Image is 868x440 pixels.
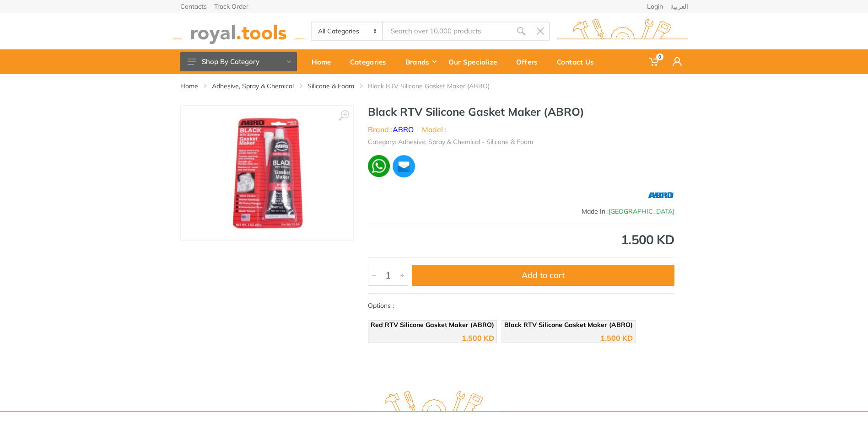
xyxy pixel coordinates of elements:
[648,184,674,207] img: ABRO
[510,52,550,71] div: Offers
[312,22,383,40] select: Category
[180,81,688,91] nav: breadcrumb
[180,3,207,10] a: Contacts
[670,3,688,10] a: العربية
[180,52,297,71] button: Shop By Category
[230,115,305,231] img: Royal Tools - Black RTV Silicone Gasket Maker (ABRO)
[368,320,497,343] a: Red RTV Silicone Gasket Maker (ABRO) 1.500 KD
[214,3,248,10] a: Track Order
[368,137,533,147] li: Category: Adhesive, Spray & Chemical - Silicone & Foam
[368,155,390,177] img: wa.webp
[307,81,354,91] a: Silicone & Foam
[422,124,447,135] li: Model :
[368,301,674,348] div: Options :
[550,52,607,71] div: Contact Us
[305,49,344,74] a: Home
[305,52,344,71] div: Home
[647,3,663,10] a: Login
[550,49,607,74] a: Contact Us
[557,19,688,44] img: royal.tools Logo
[442,49,510,74] a: Our Specialize
[368,207,674,216] div: Made In :
[173,19,304,44] img: royal.tools Logo
[643,49,666,74] a: 0
[462,334,494,342] div: 1.500 KD
[442,52,510,71] div: Our Specialize
[371,321,494,329] span: Red RTV Silicone Gasket Maker (ABRO)
[501,320,636,343] a: Black RTV Silicone Gasket Maker (ABRO) 1.500 KD
[609,207,674,215] span: [GEOGRAPHIC_DATA]
[212,81,294,91] a: Adhesive, Spray & Chemical
[368,105,674,118] h1: Black RTV Silicone Gasket Maker (ABRO)
[344,49,399,74] a: Categories
[368,233,674,246] div: 1.500 KD
[392,154,416,178] img: ma.webp
[504,321,633,329] span: Black RTV Silicone Gasket Maker (ABRO)
[383,21,511,41] input: Site search
[344,52,399,71] div: Categories
[510,49,550,74] a: Offers
[368,391,500,416] img: royal.tools Logo
[180,81,198,91] a: Home
[600,334,633,342] div: 1.500 KD
[393,125,414,134] a: ABRO
[399,52,442,71] div: Brands
[368,124,414,135] li: Brand :
[656,54,663,60] span: 0
[412,265,674,286] button: Add to cart
[368,81,503,91] li: Black RTV Silicone Gasket Maker (ABRO)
